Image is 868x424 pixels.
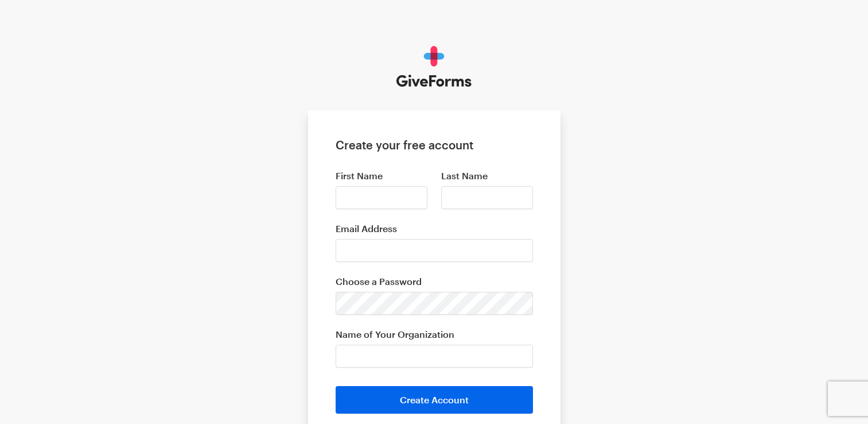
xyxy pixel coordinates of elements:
[336,138,533,152] h1: Create your free account
[396,46,472,87] img: GiveForms
[336,223,533,234] label: Email Address
[336,329,533,340] label: Name of Your Organization
[441,170,533,182] label: Last Name
[336,276,533,287] label: Choose a Password
[336,386,533,414] button: Create Account
[336,170,427,182] label: First Name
